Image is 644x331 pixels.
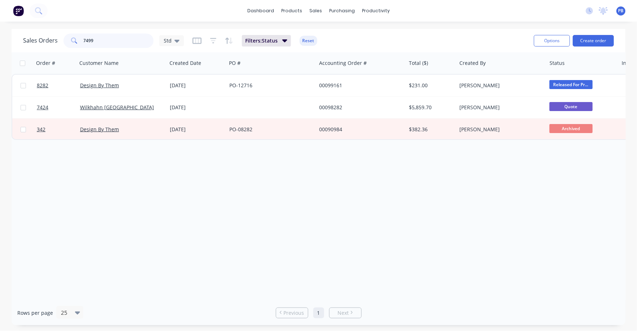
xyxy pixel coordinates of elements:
[409,104,451,111] div: $5,859.70
[550,102,593,111] span: Quote
[550,124,593,133] span: Archived
[409,126,451,133] div: $382.36
[550,80,593,89] span: Released For Pr...
[80,82,119,89] a: Design By Them
[409,82,451,89] div: $231.00
[229,126,309,133] div: PO-08282
[37,104,48,111] span: 7424
[170,104,224,111] div: [DATE]
[170,82,224,89] div: [DATE]
[306,5,326,16] div: sales
[330,309,361,317] a: Next page
[460,59,486,67] div: Created By
[283,309,304,317] span: Previous
[573,35,614,47] button: Create order
[37,75,80,96] a: 8282
[459,82,539,89] div: [PERSON_NAME]
[534,35,570,47] button: Options
[37,119,80,140] a: 342
[79,59,119,67] div: Customer Name
[169,59,201,67] div: Created Date
[459,104,539,111] div: [PERSON_NAME]
[326,5,358,16] div: purchasing
[84,34,154,48] input: Search...
[300,36,317,46] button: Reset
[170,126,224,133] div: [DATE]
[37,126,45,133] span: 342
[313,308,324,318] a: Page 1 is your current page
[80,126,119,133] a: Design By Them
[36,59,55,67] div: Order #
[229,59,241,67] div: PO #
[459,126,539,133] div: [PERSON_NAME]
[13,5,24,16] img: Factory
[618,8,624,14] span: PB
[242,35,291,47] button: Filters:Status
[319,126,399,133] div: 00090984
[278,5,306,16] div: products
[164,37,172,44] span: Std
[358,5,393,16] div: productivity
[276,309,308,317] a: Previous page
[17,309,53,317] span: Rows per page
[319,104,399,111] div: 00098282
[246,37,278,44] span: Filters: Status
[319,59,367,67] div: Accounting Order #
[550,59,565,67] div: Status
[409,59,428,67] div: Total ($)
[37,97,80,118] a: 7424
[273,308,365,318] ul: Pagination
[229,82,309,89] div: PO-12716
[80,104,154,111] a: Wilkhahn [GEOGRAPHIC_DATA]
[37,82,48,89] span: 8282
[23,37,58,44] h1: Sales Orders
[338,309,349,317] span: Next
[244,5,278,16] a: dashboard
[319,82,399,89] div: 00099161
